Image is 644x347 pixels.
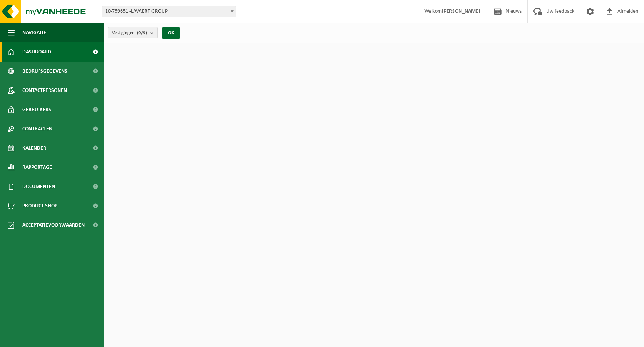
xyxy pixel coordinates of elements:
span: Kalender [22,138,46,158]
tcxspan: Call 10-759651 - via 3CX [105,8,131,14]
span: Gebruikers [22,100,51,119]
button: Vestigingen(9/9) [108,27,158,38]
span: Contracten [22,119,52,138]
span: 10-759651 - LAVAERT GROUP [102,6,236,17]
span: Navigatie [22,23,46,42]
span: Acceptatievoorwaarden [22,215,85,235]
span: Bedrijfsgegevens [22,62,67,81]
span: Vestigingen [112,27,147,39]
span: Contactpersonen [22,81,67,100]
count: (9/9) [137,30,147,35]
button: OK [162,27,180,39]
span: Rapportage [22,158,52,177]
span: Dashboard [22,42,51,62]
span: Product Shop [22,196,57,215]
span: 10-759651 - LAVAERT GROUP [102,6,236,17]
strong: [PERSON_NAME] [442,8,480,14]
span: Documenten [22,177,55,196]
